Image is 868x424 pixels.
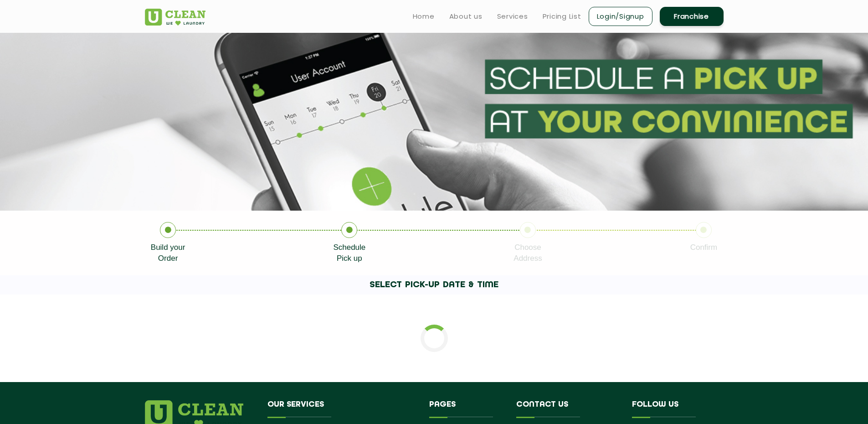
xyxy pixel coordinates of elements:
a: About us [449,11,483,22]
h4: Follow us [632,400,712,418]
a: Services [497,11,528,22]
p: Confirm [690,242,718,253]
h4: Contact us [516,400,618,418]
img: UClean Laundry and Dry Cleaning [145,9,205,26]
p: Choose Address [514,242,542,264]
a: Login/Signup [589,7,652,26]
a: Pricing List [543,11,581,22]
a: Franchise [660,7,724,26]
a: Home [413,11,435,22]
h4: Our Services [267,400,416,418]
p: Schedule Pick up [333,242,365,264]
h1: SELECT PICK-UP DATE & TIME [87,275,781,295]
p: Build your Order [151,242,185,264]
h4: Pages [429,400,503,418]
